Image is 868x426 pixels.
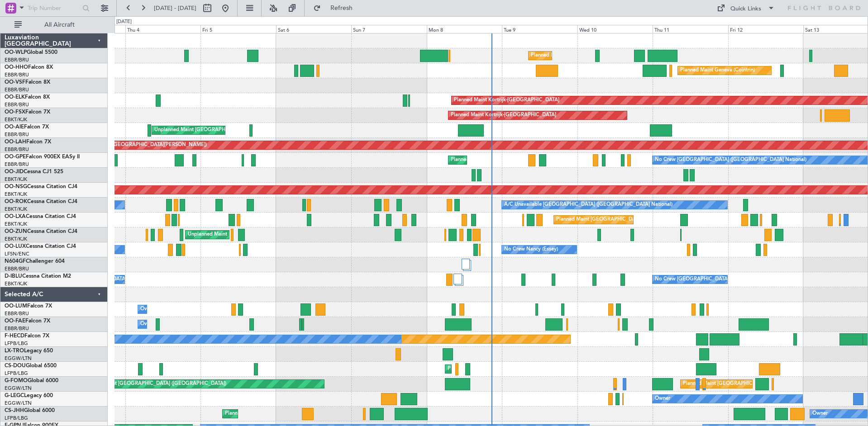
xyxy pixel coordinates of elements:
[154,123,324,137] div: Unplanned Maint [GEOGRAPHIC_DATA] ([GEOGRAPHIC_DATA] National)
[504,243,558,256] div: No Crew Nancy (Essey)
[5,109,50,115] a: OO-FSXFalcon 7X
[5,408,55,413] a: CS-JHHGlobal 6000
[451,109,556,122] div: Planned Maint Kortrijk-[GEOGRAPHIC_DATA]
[5,400,32,407] a: EGGW/LTN
[5,214,76,219] a: OO-LXACessna Citation CJ4
[5,169,63,175] a: OO-JIDCessna CJ1 525
[5,280,27,287] a: EBKT/KJK
[5,333,49,339] a: F-HECDFalcon 7X
[448,362,590,376] div: Planned Maint [GEOGRAPHIC_DATA] ([GEOGRAPHIC_DATA])
[5,116,27,123] a: EBKT/KJK
[5,65,53,70] a: OO-HHOFalcon 8X
[5,169,24,175] span: OO-JID
[5,65,28,70] span: OO-HHO
[5,355,32,362] a: EGGW/LTN
[5,229,27,234] span: OO-ZUN
[5,378,28,383] span: G-FOMO
[351,25,426,33] div: Sun 7
[427,25,502,33] div: Mon 8
[5,206,27,213] a: EBKT/KJK
[5,408,24,413] span: CS-JHH
[5,191,27,198] a: EBKT/KJK
[5,95,50,100] a: OO-ELKFalcon 8X
[655,153,806,167] div: No Crew [GEOGRAPHIC_DATA] ([GEOGRAPHIC_DATA] National)
[5,124,49,130] a: OO-AIEFalcon 7X
[5,101,29,108] a: EBBR/BRU
[84,377,226,391] div: Planned Maint [GEOGRAPHIC_DATA] ([GEOGRAPHIC_DATA])
[655,392,670,406] div: Owner
[5,310,29,317] a: EBBR/BRU
[5,244,26,249] span: OO-LUX
[5,139,26,145] span: OO-LAH
[276,25,351,33] div: Sat 6
[5,50,57,55] a: OO-WLPGlobal 5500
[5,199,77,204] a: OO-ROKCessna Citation CJ4
[5,318,25,324] span: OO-FAE
[5,50,27,55] span: OO-WLP
[200,25,276,33] div: Fri 5
[5,80,50,85] a: OO-VSFFalcon 8X
[5,274,22,279] span: D-IBLU
[5,348,53,354] a: LX-TROLegacy 650
[140,317,202,331] div: Owner Melsbroek Air Base
[5,95,25,100] span: OO-ELK
[680,64,755,77] div: Planned Maint Geneva (Cointrin)
[28,1,80,15] input: Trip Number
[5,176,27,183] a: EBKT/KJK
[125,25,200,33] div: Thu 4
[556,213,720,227] div: Planned Maint [GEOGRAPHIC_DATA] ([GEOGRAPHIC_DATA] National)
[5,340,28,347] a: LFPB/LBG
[10,18,98,32] button: All Aircraft
[5,236,27,242] a: EBKT/KJK
[5,303,27,309] span: OO-LUM
[5,259,65,264] a: N604GFChallenger 604
[5,363,26,369] span: CS-DOU
[451,153,615,167] div: Planned Maint [GEOGRAPHIC_DATA] ([GEOGRAPHIC_DATA] National)
[683,377,825,391] div: Planned Maint [GEOGRAPHIC_DATA] ([GEOGRAPHIC_DATA])
[5,199,27,204] span: OO-ROK
[5,244,76,249] a: OO-LUXCessna Citation CJ4
[5,57,29,63] a: EBBR/BRU
[323,5,361,11] span: Refresh
[655,273,806,286] div: No Crew [GEOGRAPHIC_DATA] ([GEOGRAPHIC_DATA] National)
[5,393,53,398] a: G-LEGCLegacy 600
[653,25,728,33] div: Thu 11
[5,184,27,189] span: OO-NSG
[5,251,29,257] a: LFSN/ENC
[531,49,578,62] div: Planned Maint Liege
[24,22,95,28] span: All Aircraft
[5,333,24,339] span: F-HECD
[225,407,367,421] div: Planned Maint [GEOGRAPHIC_DATA] ([GEOGRAPHIC_DATA])
[5,348,24,354] span: LX-TRO
[140,303,202,316] div: Owner Melsbroek Air Base
[154,4,196,12] span: [DATE] - [DATE]
[5,370,28,377] a: LFPB/LBG
[5,124,24,130] span: OO-AIE
[116,18,132,26] div: [DATE]
[5,415,28,421] a: LFPB/LBG
[5,265,29,272] a: EBBR/BRU
[5,109,25,115] span: OO-FSX
[5,131,29,138] a: EBBR/BRU
[5,214,26,219] span: OO-LXA
[5,259,26,264] span: N604GF
[5,184,77,189] a: OO-NSGCessna Citation CJ4
[504,198,672,212] div: A/C Unavailable [GEOGRAPHIC_DATA] ([GEOGRAPHIC_DATA] National)
[5,303,52,309] a: OO-LUMFalcon 7X
[712,1,779,15] button: Quick Links
[309,1,363,15] button: Refresh
[5,221,27,227] a: EBKT/KJK
[728,25,803,33] div: Fri 12
[5,154,80,160] a: OO-GPEFalcon 900EX EASy II
[5,80,25,85] span: OO-VSF
[5,363,57,369] a: CS-DOUGlobal 6500
[502,25,577,33] div: Tue 9
[5,325,29,332] a: EBBR/BRU
[5,86,29,93] a: EBBR/BRU
[5,318,50,324] a: OO-FAEFalcon 7X
[5,274,71,279] a: D-IBLUCessna Citation M2
[5,139,51,145] a: OO-LAHFalcon 7X
[577,25,653,33] div: Wed 10
[5,154,26,160] span: OO-GPE
[5,71,29,78] a: EBBR/BRU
